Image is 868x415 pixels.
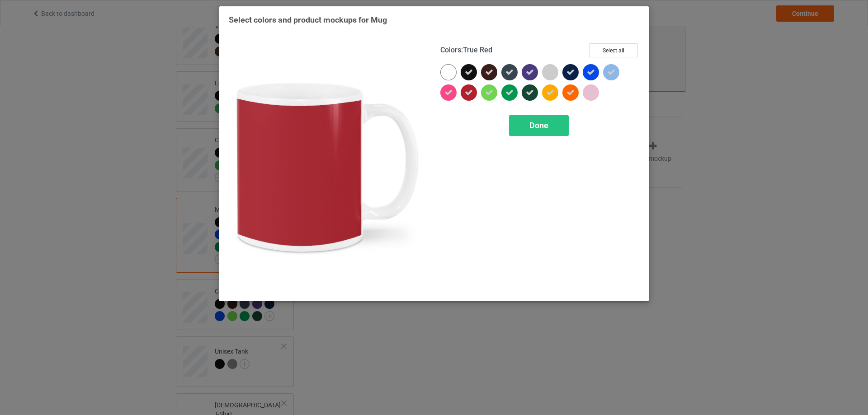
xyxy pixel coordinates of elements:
span: Select colors and product mockups for Mug [229,15,387,24]
img: regular.jpg [229,43,428,292]
span: True Red [463,46,492,54]
button: Select all [589,43,638,57]
span: Done [529,121,548,130]
span: Colors [440,46,461,54]
h4: : [440,46,492,55]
